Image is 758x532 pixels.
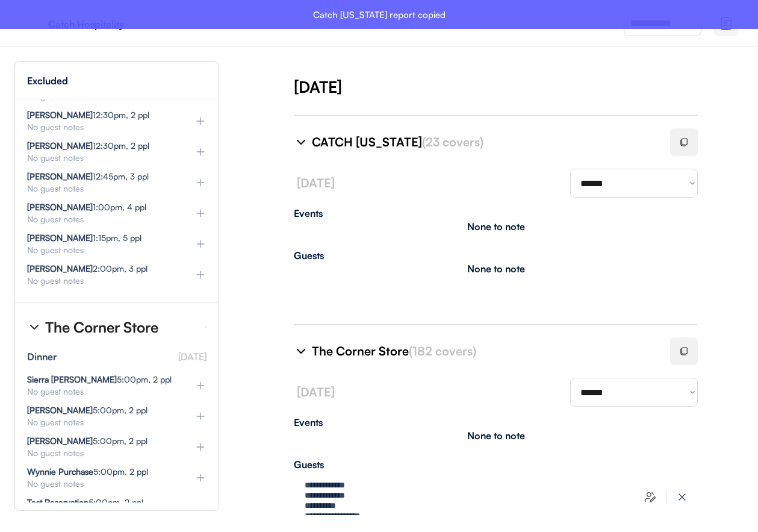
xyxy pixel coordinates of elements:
strong: [PERSON_NAME] [27,233,93,243]
font: [DATE] [297,175,335,190]
div: Dinner [27,352,57,361]
font: (23 covers) [422,134,483,149]
div: No guest notes [27,418,175,427]
img: x-close%20%283%29.svg [676,491,688,503]
img: plus%20%281%29.svg [194,441,207,453]
strong: Wynnie Purchase [27,466,93,477]
div: The Corner Store [312,343,656,360]
div: No guest notes [27,277,175,285]
strong: Test Reservation [27,497,89,507]
div: No guest notes [27,184,175,193]
div: 12:30pm, 2 ppl [27,142,149,150]
div: Guests [294,460,698,469]
div: 5:00pm, 2 ppl [27,375,172,384]
strong: [PERSON_NAME] [27,436,93,446]
div: 1:15pm, 5 ppl [27,234,141,242]
strong: Sierra [PERSON_NAME] [27,374,117,384]
img: plus%20%281%29.svg [194,472,207,484]
div: The Corner Store [45,320,158,334]
div: No guest notes [27,480,175,488]
div: None to note [467,431,525,440]
div: CATCH [US_STATE] [312,134,656,151]
div: No guest notes [27,92,175,101]
div: 12:30pm, 2 ppl [27,111,149,119]
img: plus%20%281%29.svg [194,115,207,127]
div: No guest notes [27,154,175,162]
div: 5:00pm, 2 ppl [27,406,148,415]
div: Events [294,208,698,218]
img: chevron-right%20%281%29.svg [294,135,308,149]
div: 5:00pm, 2 ppl [27,498,143,507]
strong: [PERSON_NAME] [27,202,93,212]
font: (182 covers) [409,343,476,358]
div: Excluded [27,76,68,86]
div: None to note [467,222,525,231]
div: 12:45pm, 3 ppl [27,172,149,181]
font: [DATE] [297,384,335,399]
div: 5:00pm, 2 ppl [27,468,148,476]
div: 2:00pm, 3 ppl [27,264,148,273]
div: No guest notes [27,449,175,457]
div: No guest notes [27,215,175,224]
div: 1:00pm, 4 ppl [27,203,146,211]
div: 5:00pm, 2 ppl [27,437,148,445]
strong: [PERSON_NAME] [27,263,93,274]
img: plus%20%281%29.svg [194,177,207,189]
img: plus%20%281%29.svg [194,410,207,422]
font: [DATE] [178,351,207,363]
img: plus%20%281%29.svg [194,146,207,158]
img: chevron-right%20%281%29.svg [294,344,308,358]
img: users-edit.svg [644,491,656,503]
div: No guest notes [27,123,175,131]
div: [DATE] [294,76,758,98]
img: plus%20%281%29.svg [194,207,207,219]
div: Events [294,418,698,427]
strong: [PERSON_NAME] [27,405,93,415]
img: plus%20%281%29.svg [194,238,207,250]
div: No guest notes [27,246,175,254]
strong: [PERSON_NAME] [27,171,93,181]
img: plus%20%281%29.svg [194,380,207,392]
strong: [PERSON_NAME] [27,140,93,151]
div: None to note [467,264,525,274]
div: No guest notes [27,387,175,396]
img: plus%20%281%29.svg [194,269,207,281]
img: chevron-right%20%281%29.svg [27,320,42,334]
div: Guests [294,251,698,260]
img: plus%20%281%29.svg [194,502,207,515]
strong: [PERSON_NAME] [27,110,93,120]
